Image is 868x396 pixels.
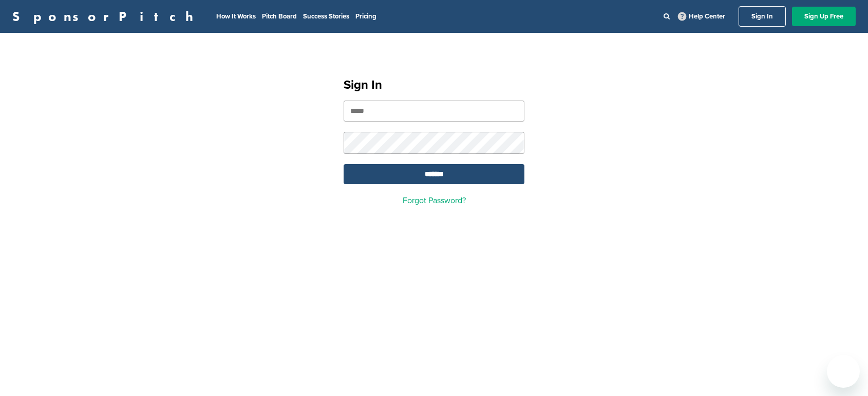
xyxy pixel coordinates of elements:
[12,10,200,23] a: SponsorPitch
[676,10,727,23] a: Help Center
[262,12,297,21] a: Pitch Board
[739,6,786,27] a: Sign In
[355,12,376,21] a: Pricing
[403,195,466,206] a: Forgot Password?
[792,7,856,26] a: Sign Up Free
[827,355,860,388] iframe: Button to launch messaging window
[344,76,524,94] h1: Sign In
[216,12,256,21] a: How It Works
[303,12,349,21] a: Success Stories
